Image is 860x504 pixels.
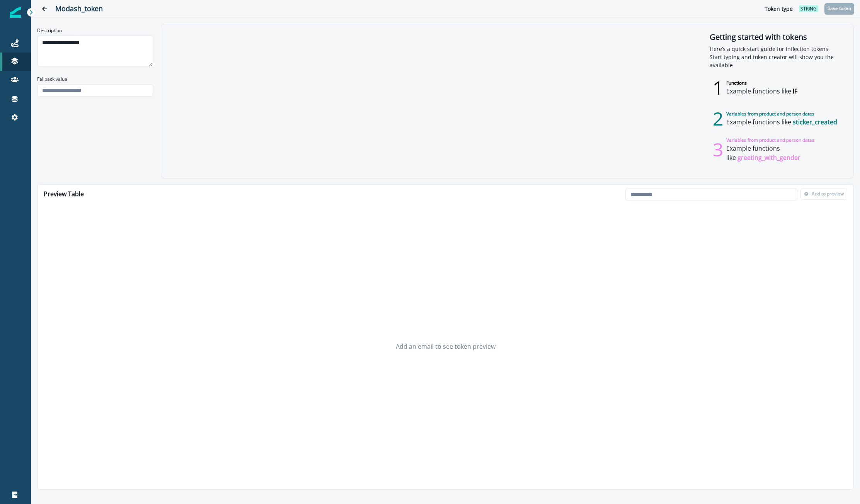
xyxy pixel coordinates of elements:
button: Go back [37,1,52,17]
p: 3 [710,136,726,163]
span: greeting_with_gender [737,153,800,162]
p: Description [37,27,62,34]
p: 2 [710,105,726,132]
p: Add an email to see token preview [396,342,496,351]
p: Fallback value [37,76,67,83]
button: Save token [824,3,854,15]
h2: Preview Table [41,187,87,201]
p: Example functions like [726,144,838,162]
p: Variables from product and person dates [726,110,837,117]
p: Save token [828,6,851,11]
p: Add to preview [812,191,844,197]
p: Here’s a quick start guide for Inflection tokens, Start typing and token creator will show you th... [710,45,838,69]
p: Variables from product and person datas [726,137,838,144]
img: Inflection [10,7,21,18]
span: IF [793,87,797,95]
p: Token type [765,5,793,13]
p: 1 [710,74,726,102]
button: Add to preview [800,188,847,200]
p: Example functions like [726,117,837,127]
p: Example functions like [726,87,797,96]
h2: Modash_token [55,5,749,13]
span: string [799,5,818,12]
span: sticker_created [793,118,837,126]
p: Functions [726,80,797,87]
h2: Getting started with tokens [710,32,838,42]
